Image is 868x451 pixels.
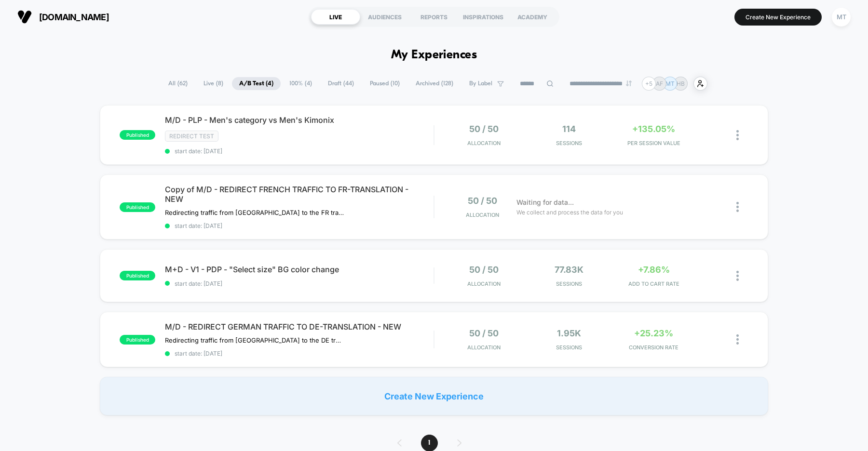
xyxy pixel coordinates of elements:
[165,209,344,216] span: Redirecting traffic from [GEOGRAPHIC_DATA] to the FR translation of the website.
[161,77,195,90] span: All ( 62 )
[120,271,155,280] span: published
[736,334,739,345] img: close
[632,124,675,134] span: +135.05%
[468,196,497,206] span: 50 / 50
[120,202,155,212] span: published
[408,77,461,90] span: Archived ( 128 )
[467,280,501,287] span: Allocation
[516,208,623,217] span: We collect and process the data for you
[100,377,768,415] div: Create New Experience
[459,9,508,25] div: INSPIRATIONS
[232,77,281,90] span: A/B Test ( 4 )
[165,115,434,125] span: M/D - PLP - Men's category vs Men's Kimonix
[562,124,576,134] span: 114
[409,9,459,25] div: REPORTS
[165,336,344,344] span: Redirecting traffic from [GEOGRAPHIC_DATA] to the DE translation of the website.
[469,124,499,134] span: 50 / 50
[165,185,434,204] span: Copy of M/D - REDIRECT FRENCH TRAFFIC TO FR-TRANSLATION - NEW
[469,328,499,338] span: 50 / 50
[363,77,407,90] span: Paused ( 10 )
[516,197,574,208] span: Waiting for data...
[614,140,694,146] span: PER SESSION VALUE
[165,280,434,287] span: start date: [DATE]
[165,147,434,155] span: start date: [DATE]
[165,222,434,229] span: start date: [DATE]
[120,130,155,140] span: published
[832,8,851,27] div: MT
[17,10,32,24] img: Visually logo
[391,48,477,62] h1: My Experiences
[165,265,434,274] span: M+D - V1 - PDP - "Select size" BG color change
[736,271,739,281] img: close
[557,328,581,338] span: 1.95k
[360,9,409,25] div: AUDIENCES
[321,77,361,90] span: Draft ( 44 )
[529,344,609,351] span: Sessions
[656,80,663,87] p: AF
[466,212,499,218] span: Allocation
[677,80,685,87] p: HB
[467,344,501,351] span: Allocation
[614,280,694,287] span: ADD TO CART RATE
[614,344,694,351] span: CONVERSION RATE
[665,80,675,87] p: MT
[282,77,319,90] span: 100% ( 4 )
[14,9,112,25] button: [DOMAIN_NAME]
[165,350,434,357] span: start date: [DATE]
[529,140,609,146] span: Sessions
[196,77,231,90] span: Live ( 8 )
[829,7,854,27] button: MT
[311,9,360,25] div: LIVE
[469,80,492,87] span: By Label
[165,131,218,142] span: Redirect Test
[555,265,583,275] span: 77.83k
[508,9,557,25] div: ACADEMY
[734,9,822,26] button: Create New Experience
[469,265,499,275] span: 50 / 50
[736,202,739,212] img: close
[120,335,155,345] span: published
[626,80,632,86] img: end
[638,265,670,275] span: +7.86%
[467,140,501,146] span: Allocation
[642,77,656,91] div: + 5
[634,328,673,338] span: +25.23%
[39,12,109,22] span: [DOMAIN_NAME]
[529,280,609,287] span: Sessions
[736,130,739,140] img: close
[165,322,434,332] span: M/D - REDIRECT GERMAN TRAFFIC TO DE-TRANSLATION - NEW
